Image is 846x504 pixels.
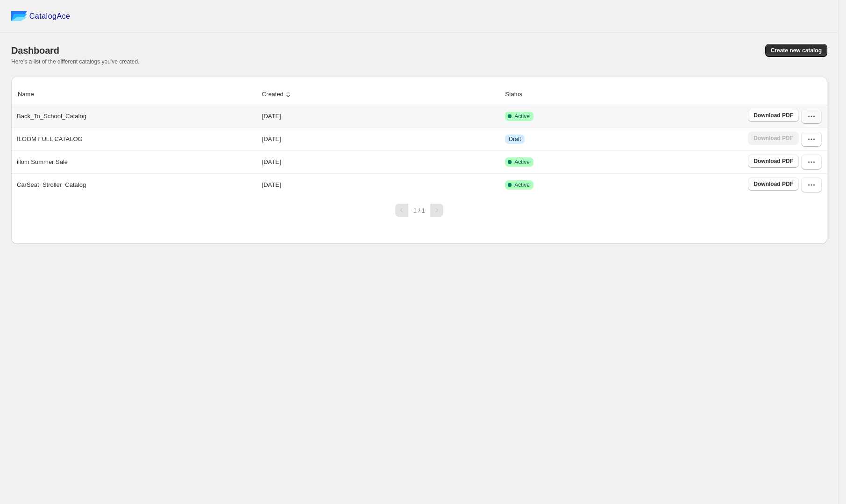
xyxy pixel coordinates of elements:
[413,207,425,214] span: 1 / 1
[17,135,83,144] p: ILOOM FULL CATALOG
[17,112,86,121] p: Back_To_School_Catalog
[509,135,521,143] span: Draft
[765,44,827,57] button: Create new catalog
[259,173,503,196] td: [DATE]
[514,181,530,189] span: Active
[17,180,86,190] p: CarSeat_Stroller_Catalog
[17,157,68,167] p: illom Summer Sale
[754,180,793,188] span: Download PDF
[11,45,59,56] span: Dashboard
[261,85,294,103] button: Created
[748,177,799,191] a: Download PDF
[754,157,793,165] span: Download PDF
[259,150,503,173] td: [DATE]
[259,128,503,150] td: [DATE]
[748,155,799,168] a: Download PDF
[11,58,140,65] span: Here's a list of the different catalogs you've created.
[771,47,822,54] span: Create new catalog
[514,113,530,120] span: Active
[514,158,530,166] span: Active
[748,109,799,122] a: Download PDF
[754,112,793,119] span: Download PDF
[16,85,45,103] button: Name
[259,105,503,128] td: [DATE]
[504,85,533,103] button: Status
[11,11,27,21] img: catalog ace
[29,12,71,21] span: CatalogAce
